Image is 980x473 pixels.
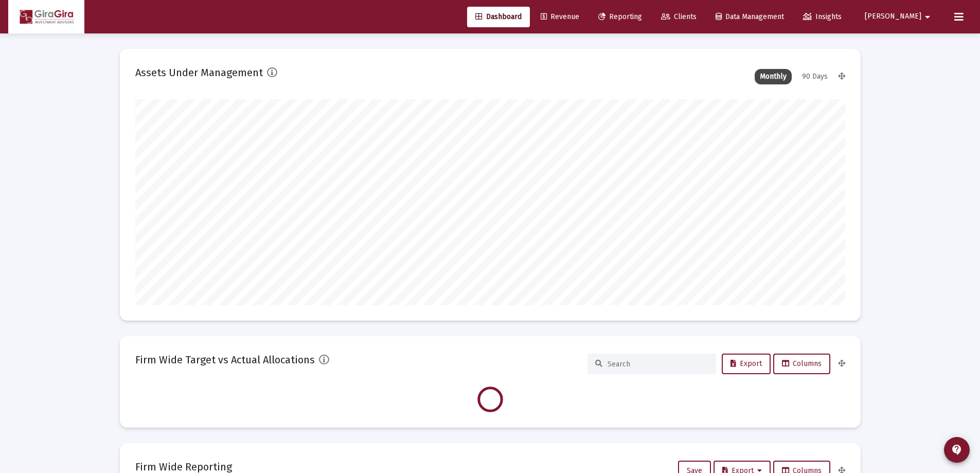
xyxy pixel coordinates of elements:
[852,6,946,27] button: [PERSON_NAME]
[795,7,850,27] a: Insights
[135,352,315,368] h2: Firm Wide Target vs Actual Allocations
[782,359,822,368] span: Columns
[653,7,705,27] a: Clients
[135,64,263,81] h2: Assets Under Management
[16,7,77,27] img: Dashboard
[532,7,587,27] a: Revenue
[773,354,830,374] button: Columns
[797,69,833,84] div: 90 Days
[590,7,650,27] a: Reporting
[598,12,642,21] span: Reporting
[803,12,842,21] span: Insights
[608,360,708,369] input: Search
[716,12,784,21] span: Data Management
[475,12,522,21] span: Dashboard
[722,354,771,374] button: Export
[921,7,934,27] mat-icon: arrow_drop_down
[865,12,921,21] span: [PERSON_NAME]
[661,12,697,21] span: Clients
[755,69,792,84] div: Monthly
[707,7,792,27] a: Data Management
[951,444,963,456] mat-icon: contact_support
[730,359,762,368] span: Export
[541,12,579,21] span: Revenue
[467,7,530,27] a: Dashboard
